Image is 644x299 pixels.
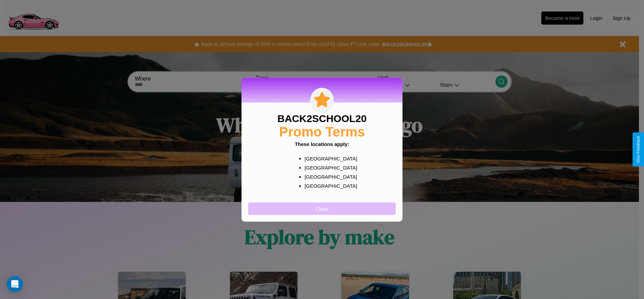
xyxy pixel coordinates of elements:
p: [GEOGRAPHIC_DATA] [304,154,353,163]
h2: Promo Terms [279,124,365,139]
p: [GEOGRAPHIC_DATA] [304,181,353,190]
div: Open Intercom Messenger [7,276,23,292]
b: These locations apply: [295,141,349,147]
div: Give Feedback [636,136,641,163]
h3: BACK2SCHOOL20 [277,113,366,124]
p: [GEOGRAPHIC_DATA] [304,163,353,172]
button: Close [248,202,396,215]
p: [GEOGRAPHIC_DATA] [304,172,353,181]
